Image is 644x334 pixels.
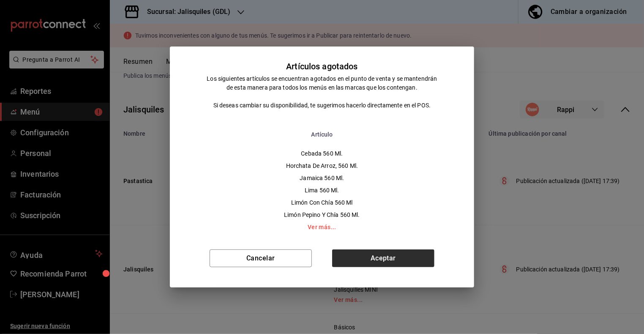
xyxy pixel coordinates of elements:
[286,162,358,170] div: Horchata De Arroz, 560 Ml.
[207,74,437,110] div: Los siguientes artículos se encuentran agotados en el punto de venta y se mantendrán de esta mane...
[332,249,434,267] button: Aceptar
[284,211,360,219] div: Limón Pepino Y Chía 560 Ml.
[286,60,357,73] div: Artículos agotados
[291,198,353,207] div: Limón Con Chía 560 Ml
[210,249,312,267] button: Cancelar
[305,186,339,195] div: Lima 560 Ml.
[300,174,344,183] div: Jamaica 560 Ml.
[308,224,336,230] a: Ver más...
[311,130,333,139] div: Artículo
[301,149,343,158] div: Cebada 560 Ml.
